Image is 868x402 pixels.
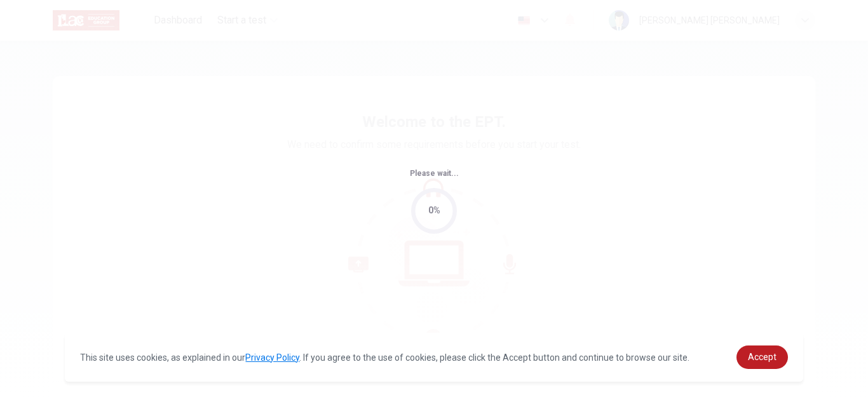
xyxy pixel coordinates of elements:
[80,352,689,363] span: This site uses cookies, as explained in our . If you agree to the use of cookies, please click th...
[428,203,440,218] div: 0%
[410,169,459,178] span: Please wait...
[748,352,776,362] span: Accept
[736,345,788,369] a: dismiss cookie message
[245,352,299,363] a: Privacy Policy
[65,333,803,382] div: cookieconsent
